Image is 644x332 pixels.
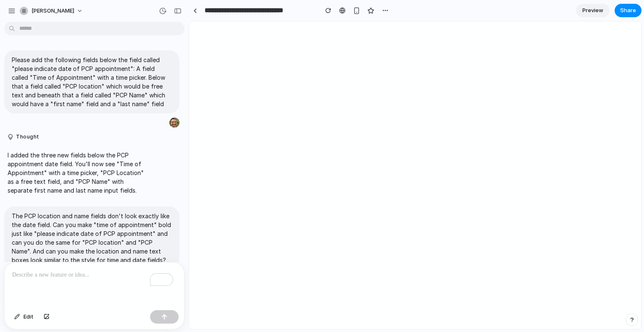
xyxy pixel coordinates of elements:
[5,262,184,307] div: To enrich screen reader interactions, please activate Accessibility in Grammarly extension settings
[582,6,603,15] span: Preview
[23,313,34,321] span: Edit
[31,7,74,15] span: [PERSON_NAME]
[615,4,641,17] button: Share
[12,55,172,108] p: Please add the following fields below the field called "please indicate date of PCP appointment":...
[576,4,610,17] a: Preview
[12,212,172,264] p: The PCP location and name fields don't look exactly like the date field. Can you make "time of ap...
[8,151,148,195] p: I added the three new fields below the PCP appointment date field. You'll now see "Time of Appoin...
[620,6,636,15] span: Share
[16,4,87,18] button: [PERSON_NAME]
[10,310,38,324] button: Edit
